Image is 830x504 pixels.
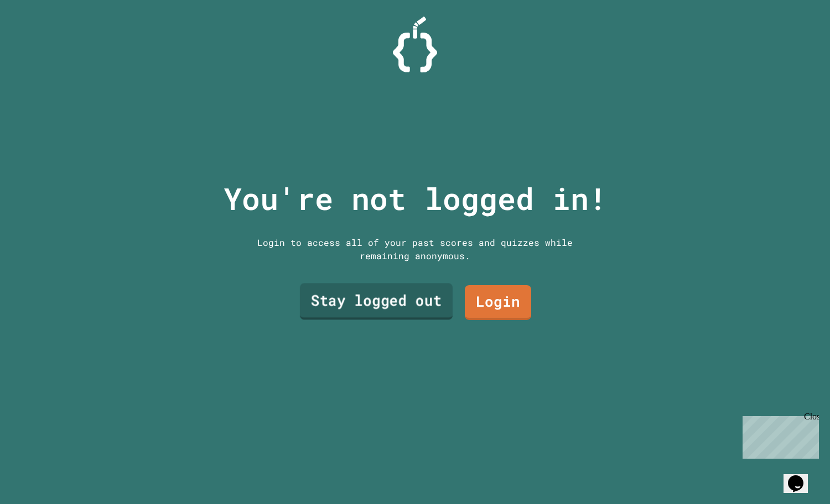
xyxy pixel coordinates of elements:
a: Stay logged out [300,283,453,319]
div: Chat with us now!Close [4,4,76,70]
div: Login to access all of your past scores and quizzes while remaining anonymous. [249,236,581,262]
p: You're not logged in! [224,176,607,222]
a: Login [465,285,531,320]
iframe: chat widget [784,460,819,493]
iframe: chat widget [738,412,819,459]
img: Logo.svg [393,17,437,72]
